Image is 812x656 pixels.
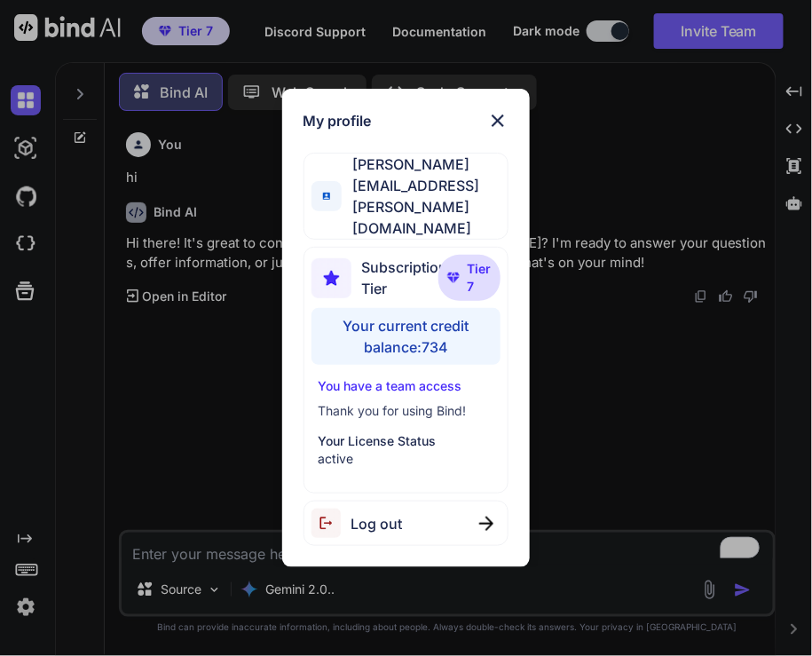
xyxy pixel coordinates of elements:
span: [PERSON_NAME] [342,154,508,175]
img: subscription [311,258,351,298]
p: Thank you for using Bind! [319,402,494,420]
img: profile [323,193,330,200]
span: Subscription Tier [362,257,448,299]
span: [EMAIL_ADDRESS][PERSON_NAME][DOMAIN_NAME] [342,175,508,239]
h1: My profile [304,110,372,131]
img: close [479,517,493,531]
div: Your current credit balance: 734 [311,308,501,365]
p: Your License Status [319,432,494,450]
img: logout [311,509,351,538]
span: Log out [351,513,403,534]
p: active [319,450,494,468]
img: close [487,110,508,131]
img: premium [447,273,460,283]
span: Tier 7 [467,260,491,296]
p: You have a team access [319,377,494,395]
